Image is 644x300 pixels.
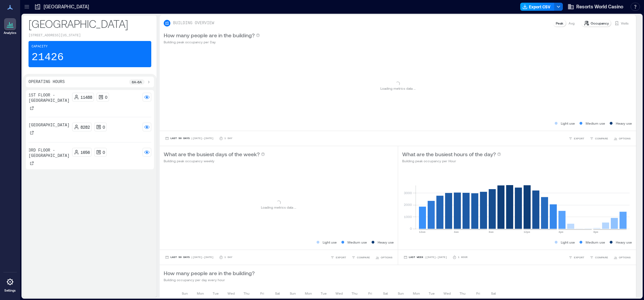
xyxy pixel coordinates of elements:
text: 12am [419,230,425,233]
p: Analytics [4,31,16,35]
text: 8pm [593,230,598,233]
p: Operating Hours [29,79,65,85]
tspan: 1000 [404,215,412,219]
span: COMPARE [357,255,370,259]
p: Medium use [586,240,605,245]
p: 1st Floor - [GEOGRAPHIC_DATA] [29,93,69,103]
button: EXPORT [329,254,347,261]
p: Visits [621,20,629,26]
button: Last Week |[DATE]-[DATE] [402,254,448,261]
p: Tue [321,291,327,296]
a: Settings [2,274,18,295]
span: EXPORT [574,255,584,259]
tspan: 3000 [404,191,412,195]
p: How many people are in the building? [164,269,255,277]
button: OPTIONS [612,254,632,261]
p: BUILDING OVERVIEW [173,20,214,26]
span: EXPORT [574,136,584,140]
p: Sat [383,291,388,296]
button: Resorts World Casino [566,1,625,12]
p: Light use [323,240,337,245]
p: 1 Day [224,136,232,140]
span: OPTIONS [619,136,631,140]
p: 1 Hour [458,255,468,259]
p: Sun [182,291,188,296]
p: Tue [213,291,219,296]
p: Building peak occupancy weekly [164,158,265,164]
text: 8am [489,230,494,233]
p: 11488 [80,94,92,100]
p: Peak [556,20,563,26]
p: Thu [244,291,250,296]
p: Wed [443,291,451,296]
p: 6a - 6a [132,79,142,85]
span: COMPARE [595,136,608,140]
button: Last 90 Days |[DATE]-[DATE] [164,254,215,261]
p: How many people are in the building? [164,31,255,39]
p: 21426 [32,51,64,64]
p: Sun [398,291,404,296]
p: Heavy use [616,121,632,126]
p: Sat [491,291,496,296]
button: COMPARE [588,254,609,261]
p: Heavy use [616,240,632,245]
p: Capacity [32,44,48,49]
p: What are the busiest days of the week? [164,150,260,158]
text: 4am [454,230,459,233]
text: 4pm [558,230,563,233]
p: Building peak occupancy per Day [164,39,260,45]
p: Loading metrics data ... [261,205,296,210]
p: 3rd Floor - [GEOGRAPHIC_DATA] [29,148,69,159]
p: Thu [352,291,358,296]
p: Medium use [586,121,605,126]
p: 8282 [80,124,90,130]
button: Last 90 Days |[DATE]-[DATE] [164,135,215,142]
p: 0 [105,94,107,100]
p: Sat [275,291,280,296]
span: COMPARE [595,255,608,259]
p: Tue [429,291,435,296]
p: Settings [4,289,16,293]
button: OPTIONS [374,254,394,261]
p: 0 [103,124,105,130]
p: Mon [413,291,420,296]
a: Analytics [2,16,18,37]
p: 0 [103,149,105,155]
p: Fri [368,291,372,296]
p: Occupancy [591,20,609,26]
button: EXPORT [567,254,586,261]
p: Building peak occupancy per Hour [402,158,501,164]
button: COMPARE [350,254,371,261]
p: [STREET_ADDRESS][US_STATE] [29,33,151,38]
p: Building occupancy per day every hour [164,277,255,283]
p: Medium use [347,240,367,245]
tspan: 0 [410,226,412,230]
button: Export CSV [520,3,554,11]
p: Mon [197,291,204,296]
p: Thu [460,291,466,296]
span: OPTIONS [619,255,631,259]
p: Light use [561,121,575,126]
p: Fri [260,291,264,296]
p: Mon [305,291,312,296]
button: COMPARE [588,135,609,142]
p: Avg [569,20,575,26]
p: Sun [290,291,296,296]
span: Resorts World Casino [576,3,623,10]
p: [GEOGRAPHIC_DATA] [29,17,151,30]
p: Loading metrics data ... [380,86,416,91]
span: OPTIONS [381,255,392,259]
button: OPTIONS [612,135,632,142]
p: Heavy use [378,240,394,245]
p: [GEOGRAPHIC_DATA] [44,3,89,10]
button: EXPORT [567,135,586,142]
p: Wed [227,291,235,296]
p: 1 Day [224,255,232,259]
tspan: 2000 [404,203,412,207]
p: What are the busiest hours of the day? [402,150,496,158]
span: EXPORT [336,255,346,259]
p: 1656 [80,149,90,155]
p: Fri [476,291,480,296]
p: [GEOGRAPHIC_DATA] [29,123,69,128]
text: 12pm [524,230,530,233]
